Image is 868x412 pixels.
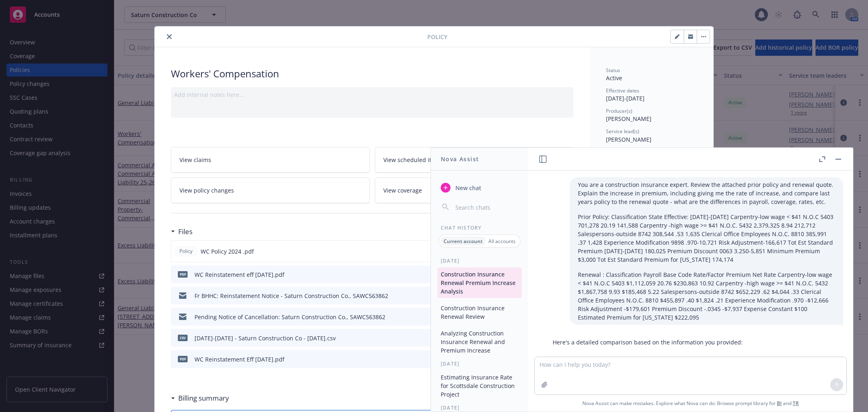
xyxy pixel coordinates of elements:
div: Files [171,226,192,237]
div: [DATE] [431,404,528,411]
span: Policy [178,248,194,255]
a: View coverage [375,178,574,203]
p: Current account [444,238,483,245]
p: Prior Policy: Classification State Effective: [DATE]-[DATE] Carpentry-low wage < $41 N.O.C 5403 7... [578,213,835,264]
span: pdf [178,356,188,362]
span: Active [606,74,622,82]
input: Search chats [454,202,518,213]
h3: Billing summary [178,393,229,403]
span: New chat [454,184,481,192]
p: You are a construction insurance expert. Review the attached prior policy and renewal quote. Expl... [578,180,835,206]
div: Add internal notes here... [174,90,570,99]
button: Estimating Insurance Rate for Scottsdale Construction Project [437,370,522,401]
div: Fr BHHC: Reinstatement Notice - Saturn Construction Co., SAWC563862 [195,291,388,300]
button: New chat [437,180,522,195]
button: Construction Insurance Renewal Review [437,301,522,323]
div: Billing summary [171,393,229,403]
p: Renewal : Classification Payroll Base Code Rate/Factor Premium Net Rate Carpentry-low wage < $41 ... [578,270,835,322]
div: [DATE] [431,360,528,367]
p: Here's a detailed comparison based on the information you provided: [553,338,835,346]
a: BI [777,400,782,407]
div: Pending Notice of Cancellation: Saturn Construction Co., SAWC563862 [195,313,385,321]
button: Analyzing Construction Insurance Renewal and Premium Increase [437,327,522,357]
div: WC Reinstatement Eff [DATE].pdf [195,355,284,364]
div: WC Reinstatement eff [DATE].pdf [195,270,284,279]
span: View scheduled items [383,156,443,164]
span: Policy [427,33,447,41]
h1: Nova Assist [441,155,479,163]
a: TR [793,400,799,407]
div: Workers' Compensation [171,67,573,81]
div: [DATE]-[DATE] - Saturn Construction Co - [DATE].csv [195,334,336,342]
a: View scheduled items [375,147,574,173]
span: csv [178,335,188,341]
div: [DATE] - [DATE] [606,87,697,103]
button: close [164,32,174,42]
span: Status [606,67,620,74]
span: View policy changes [179,186,234,195]
a: View claims [171,147,370,173]
div: Chat History [431,224,528,231]
span: View coverage [383,186,422,195]
span: Service lead(s) [606,128,639,135]
a: View policy changes [171,178,370,203]
span: WC Policy 2024 .pdf [201,247,254,256]
div: [DATE] [431,257,528,264]
span: Effective dates [606,87,639,94]
span: Nova Assist can make mistakes. Explore what Nova can do: Browse prompt library for and [582,395,799,412]
span: pdf [178,271,188,277]
span: Producer(s) [606,107,632,114]
p: All accounts [488,238,516,245]
h3: Files [178,226,192,237]
button: Construction Insurance Renewal Premium Increase Analysis [437,267,522,298]
span: [PERSON_NAME] [606,136,652,143]
span: [PERSON_NAME] [606,115,652,123]
span: View claims [179,156,211,164]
